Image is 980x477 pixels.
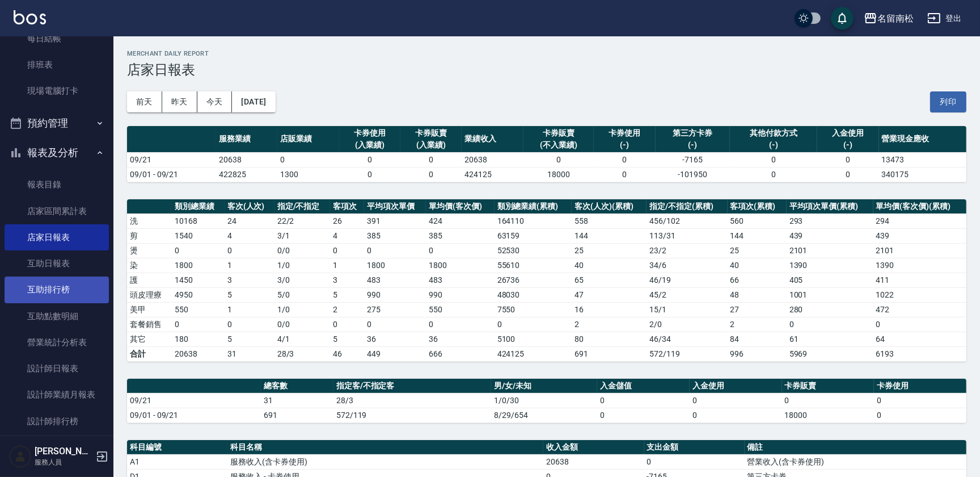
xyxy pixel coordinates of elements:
td: 164110 [495,214,572,228]
th: 卡券販賣 [782,379,875,394]
td: 1 [225,258,274,273]
th: 單均價(客次價) [426,199,494,214]
th: 客項次 [330,199,364,214]
td: 48030 [495,287,572,302]
td: 22 / 2 [274,214,330,228]
td: 572/119 [333,408,491,422]
td: 31 [261,393,333,408]
button: [DATE] [232,91,275,112]
th: 平均項次單價 [364,199,426,214]
td: 0 [874,408,966,422]
th: 卡券使用 [874,379,966,394]
td: 合計 [127,346,172,361]
div: (-) [597,139,652,151]
td: 09/21 [127,393,261,408]
div: (入業績) [342,139,398,151]
td: 996 [728,346,787,361]
td: 424125 [495,346,572,361]
td: 34 / 6 [647,258,727,273]
td: 1/0/30 [491,393,597,408]
td: 113 / 31 [647,228,727,243]
td: 09/01 - 09/21 [127,167,216,182]
td: 550 [426,302,494,317]
button: 登出 [923,8,966,29]
td: 16 [572,302,647,317]
td: 275 [364,302,426,317]
td: 144 [572,228,647,243]
td: 其它 [127,332,172,346]
td: 558 [572,214,647,228]
td: 護 [127,273,172,287]
td: 1 / 0 [274,302,330,317]
td: 2 [728,317,787,332]
td: 405 [787,273,873,287]
td: 頭皮理療 [127,287,172,302]
td: 20638 [216,152,277,167]
td: 3 / 1 [274,228,330,243]
button: 預約管理 [5,108,109,138]
td: 293 [787,214,873,228]
td: 23 / 2 [647,243,727,258]
th: 客次(人次)(累積) [572,199,647,214]
a: 報表目錄 [5,171,109,198]
td: 385 [426,228,494,243]
td: 5 / 0 [274,287,330,302]
div: 卡券販賣 [526,127,592,139]
th: 店販業績 [277,126,339,153]
td: -101950 [656,167,730,182]
a: 互助日報表 [5,250,109,277]
td: 0 [644,454,745,469]
td: 45 / 2 [647,287,727,302]
td: 0 [339,167,400,182]
th: 科目名稱 [227,440,543,455]
td: 5969 [787,346,873,361]
td: 52530 [495,243,572,258]
td: 84 [728,332,787,346]
td: 5 [225,287,274,302]
td: 20638 [462,152,523,167]
div: 卡券販賣 [403,127,459,139]
td: 456 / 102 [647,214,727,228]
td: 36 [364,332,426,346]
td: 424 [426,214,494,228]
td: 0 [594,167,655,182]
td: 0 [172,317,225,332]
td: 990 [426,287,494,302]
td: 691 [261,408,333,422]
td: 340175 [879,167,966,182]
td: 691 [572,346,647,361]
td: 1 [330,258,364,273]
td: 0 [330,317,364,332]
td: 3 / 0 [274,273,330,287]
td: A1 [127,454,227,469]
a: 店家區間累計表 [5,198,109,224]
td: 1450 [172,273,225,287]
td: 美甲 [127,302,172,317]
td: 0 / 0 [274,317,330,332]
td: 0 [400,167,462,182]
table: a dense table [127,199,966,362]
td: 472 [873,302,966,317]
td: 0 [277,152,339,167]
th: 營業現金應收 [879,126,966,153]
td: 27 [728,302,787,317]
td: 0 [495,317,572,332]
td: 40 [728,258,787,273]
td: 46 [330,346,364,361]
div: (-) [733,139,814,151]
td: 2 [330,302,364,317]
td: 5100 [495,332,572,346]
th: 平均項次單價(累積) [787,199,873,214]
td: 0 [873,317,966,332]
th: 備註 [745,440,966,455]
td: 1800 [364,258,426,273]
td: 64 [873,332,966,346]
td: -7165 [656,152,730,167]
div: (-) [820,139,876,151]
td: 0 [817,152,878,167]
div: (-) [658,139,727,151]
td: 280 [787,302,873,317]
td: 66 [728,273,787,287]
td: 服務收入(含卡券使用) [227,454,543,469]
td: 2101 [873,243,966,258]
